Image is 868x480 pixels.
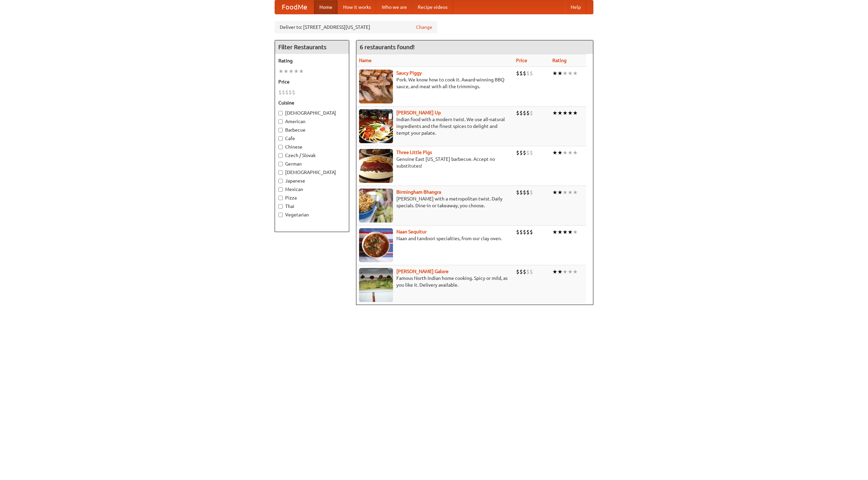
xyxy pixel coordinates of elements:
[563,189,568,196] li: ★
[557,70,563,77] li: ★
[278,89,282,96] li: $
[412,0,453,14] a: Recipe videos
[278,153,283,158] input: Czech / Slovak
[519,70,523,77] li: $
[526,228,530,236] li: $
[516,109,519,117] li: $
[278,57,346,64] h5: Rating
[314,0,338,14] a: Home
[278,160,346,167] label: German
[526,268,530,275] li: $
[289,89,292,96] li: $
[359,116,511,136] p: Indian food with a modern twist. We use all-natural ingredients and the finest spices to delight ...
[278,211,346,218] label: Vegetarian
[278,179,283,183] input: Japanese
[338,0,376,14] a: How it works
[278,68,283,75] li: ★
[278,177,346,184] label: Japanese
[278,204,283,209] input: Thai
[519,268,523,275] li: $
[278,169,346,176] label: [DEMOGRAPHIC_DATA]
[516,268,519,275] li: $
[359,235,511,242] p: Naan and tandoori specialties, from our clay oven.
[552,58,567,63] a: Rating
[396,269,449,274] a: [PERSON_NAME] Galore
[530,268,533,275] li: $
[552,70,557,77] li: ★
[563,149,568,156] li: ★
[573,149,578,156] li: ★
[552,149,557,156] li: ★
[275,40,349,54] h4: Filter Restaurants
[396,110,441,115] a: [PERSON_NAME] Up
[516,149,519,156] li: $
[416,24,432,31] a: Change
[530,109,533,117] li: $
[516,189,519,196] li: $
[278,170,283,175] input: [DEMOGRAPHIC_DATA]
[563,70,568,77] li: ★
[359,58,372,63] a: Name
[396,229,427,234] a: Naan Sequitur
[359,268,393,302] img: currygalore.jpg
[299,68,304,75] li: ★
[523,228,526,236] li: $
[516,228,519,236] li: $
[396,70,422,76] a: Saucy Piggy
[278,78,346,85] h5: Price
[396,150,432,155] a: Three Little Pigs
[568,70,573,77] li: ★
[278,128,283,132] input: Barbecue
[359,228,393,262] img: naansequitur.jpg
[557,268,563,275] li: ★
[278,135,346,142] label: Cafe
[278,203,346,210] label: Thai
[557,189,563,196] li: ★
[359,70,393,103] img: saucy.jpg
[294,68,299,75] li: ★
[278,194,346,201] label: Pizza
[278,213,283,217] input: Vegetarian
[283,68,289,75] li: ★
[568,268,573,275] li: ★
[278,162,283,166] input: German
[278,118,346,125] label: American
[278,145,283,149] input: Chinese
[573,189,578,196] li: ★
[563,268,568,275] li: ★
[278,110,346,116] label: [DEMOGRAPHIC_DATA]
[526,109,530,117] li: $
[359,109,393,143] img: curryup.jpg
[523,189,526,196] li: $
[278,99,346,106] h5: Cuisine
[292,89,295,96] li: $
[519,149,523,156] li: $
[396,189,441,195] a: Birmingham Bhangra
[516,70,519,77] li: $
[526,70,530,77] li: $
[359,149,393,183] img: littlepigs.jpg
[289,68,294,75] li: ★
[573,109,578,117] li: ★
[523,149,526,156] li: $
[552,109,557,117] li: ★
[557,149,563,156] li: ★
[563,109,568,117] li: ★
[523,268,526,275] li: $
[359,195,511,209] p: [PERSON_NAME] with a metropolitan twist. Daily specials. Dine-in or takeaway, you choose.
[526,189,530,196] li: $
[278,152,346,159] label: Czech / Slovak
[557,228,563,236] li: ★
[523,70,526,77] li: $
[275,0,314,14] a: FoodMe
[557,109,563,117] li: ★
[278,136,283,141] input: Cafe
[360,44,415,50] ng-pluralize: 6 restaurants found!
[278,127,346,133] label: Barbecue
[278,196,283,200] input: Pizza
[568,109,573,117] li: ★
